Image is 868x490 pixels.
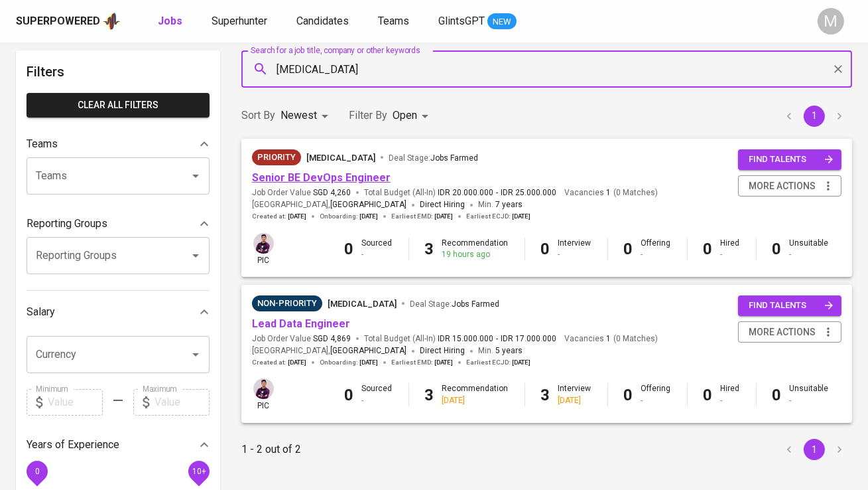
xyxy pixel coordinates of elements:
b: 0 [624,240,633,258]
a: GlintsGPT NEW [438,13,517,30]
p: Teams [27,136,58,152]
div: Superpowered [16,14,100,29]
span: 1 [604,333,611,345]
span: Jobs Farmed [452,299,499,309]
div: Unsuitable [790,383,829,406]
span: IDR 25.000.000 [501,187,556,199]
div: Newest [280,104,333,128]
span: 1 [604,187,611,199]
button: Open [186,345,205,364]
div: Interview [558,238,591,260]
b: 0 [773,240,782,258]
span: GlintsGPT [438,15,485,27]
button: more actions [738,175,841,197]
span: 5 years [495,346,523,355]
span: Onboarding : [320,212,378,221]
button: more actions [738,321,841,343]
div: M [818,8,844,35]
span: [DATE] [359,358,378,367]
span: [DATE] [434,212,453,221]
button: page 1 [804,106,825,127]
button: find talents [738,149,841,170]
div: New Job received from Demand Team [252,149,301,165]
span: Priority [252,151,301,164]
a: Lead Data Engineer [252,317,350,330]
div: Years of Experience [27,432,210,458]
button: Clear All filters [27,93,210,118]
span: 0 [34,466,39,475]
span: 7 years [495,200,523,209]
div: - [790,249,829,260]
span: Job Order Value [252,187,351,199]
div: Recommendation [442,238,509,260]
span: IDR 17.000.000 [501,333,556,345]
span: find talents [749,298,834,313]
span: IDR 20.000.000 [438,187,493,199]
div: - [790,395,829,406]
div: pic [252,377,275,412]
span: Deal Stage : [410,299,499,309]
b: 3 [541,386,550,404]
div: Recommendation [442,383,509,406]
div: - [641,395,671,406]
span: Clear All filters [37,97,199,114]
span: Superhunter [212,15,267,27]
button: Clear [829,60,847,78]
a: Superpoweredapp logo [16,11,121,31]
span: Deal Stage : [389,153,478,163]
div: Hired [721,383,740,406]
div: - [362,249,393,260]
span: [MEDICAL_DATA] [328,299,397,309]
span: Vacancies ( 0 Matches ) [564,187,658,199]
div: - [362,395,393,406]
a: Candidates [296,13,351,30]
span: Earliest EMD : [391,212,453,221]
span: Earliest EMD : [391,358,453,367]
span: Total Budget (All-In) [364,187,556,199]
b: 0 [624,386,633,404]
span: find talents [749,152,834,167]
p: Salary [27,304,55,320]
span: [DATE] [512,358,530,367]
span: IDR 15.000.000 [438,333,493,345]
button: Open [186,246,205,265]
span: [GEOGRAPHIC_DATA] [330,345,406,358]
button: Open [186,167,205,185]
span: [GEOGRAPHIC_DATA] [330,199,406,212]
p: 1 - 2 out of 2 [241,442,301,457]
nav: pagination navigation [776,439,852,460]
b: 0 [345,386,354,404]
span: Created at : [252,212,306,221]
span: [GEOGRAPHIC_DATA] , [252,345,406,358]
span: Candidates [296,15,349,27]
span: 10+ [192,466,206,475]
span: SGD 4,869 [313,333,351,345]
p: Filter By [349,108,387,123]
b: 0 [773,386,782,404]
span: Direct Hiring [420,346,465,355]
span: Non-Priority [252,297,322,310]
b: 0 [541,240,550,258]
div: 19 hours ago [442,249,509,260]
a: Superhunter [212,13,270,30]
p: Reporting Groups [27,216,107,232]
span: [DATE] [288,358,306,367]
span: - [496,187,498,199]
img: erwin@glints.com [253,233,274,254]
button: page 1 [804,439,825,460]
span: Min. [478,346,523,355]
div: Salary [27,299,210,325]
a: Jobs [158,13,185,30]
b: 3 [425,240,434,258]
p: Newest [280,108,317,123]
span: [GEOGRAPHIC_DATA] , [252,199,406,212]
span: Job Order Value [252,333,351,345]
span: [DATE] [434,358,453,367]
span: Teams [378,15,409,27]
div: Reporting Groups [27,210,210,237]
nav: pagination navigation [776,106,852,127]
div: Offering [641,238,671,260]
b: 0 [704,386,713,404]
button: find talents [738,295,841,316]
span: Vacancies ( 0 Matches ) [564,333,658,345]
